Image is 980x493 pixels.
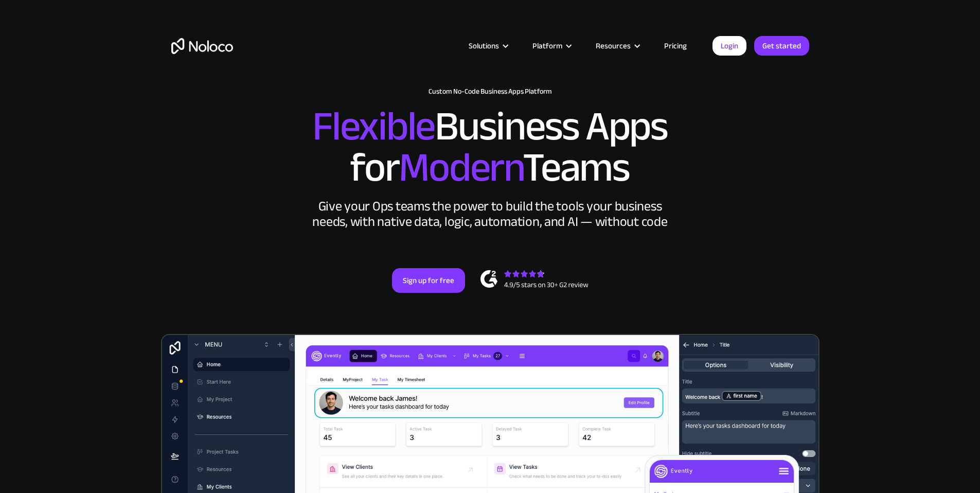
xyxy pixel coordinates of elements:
div: Give your Ops teams the power to build the tools your business needs, with native data, logic, au... [310,199,670,230]
div: Platform [520,39,583,52]
h2: Business Apps for Teams [171,106,809,188]
span: Flexible [312,88,435,165]
a: home [171,38,233,54]
a: Pricing [651,39,700,52]
div: Solutions [469,39,499,52]
span: Modern [399,129,523,206]
a: Get started [754,36,809,56]
div: Resources [583,39,651,52]
div: Platform [532,39,562,52]
div: Resources [596,39,631,52]
a: Sign up for free [392,268,465,293]
a: Login [712,36,746,56]
div: Solutions [456,39,520,52]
